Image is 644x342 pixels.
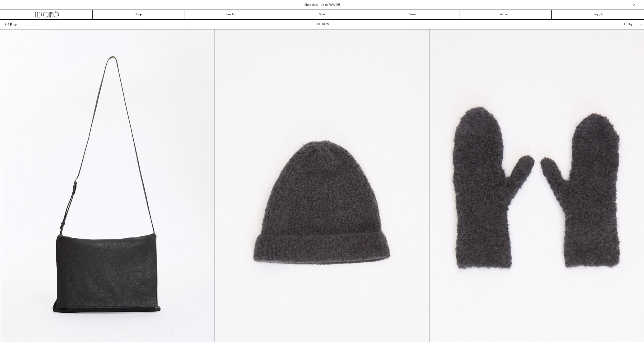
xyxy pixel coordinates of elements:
a: Sale [276,10,368,19]
a: Shop [93,10,184,19]
a: Account [460,10,552,19]
a: Search [368,10,460,19]
span: Filter [10,23,17,26]
a: Shop Sale - Up to 70% Off [304,3,340,7]
span: ) [600,12,602,17]
div: Sort by [593,20,639,29]
a: New In [184,10,276,19]
a: Bag () [552,10,643,19]
span: 0 [600,13,601,17]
